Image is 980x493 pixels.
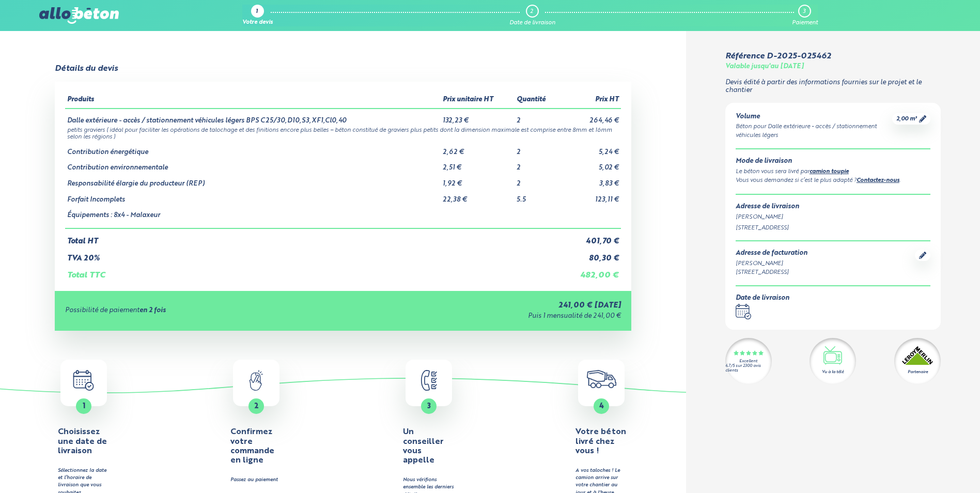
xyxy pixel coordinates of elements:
a: Contactez-nous [857,178,899,183]
div: 3 [803,8,805,15]
a: camion toupie [810,169,849,175]
div: Vu à la télé [822,369,844,375]
div: Détails du devis [55,64,118,73]
div: Vous vous demandez si c’est le plus adapté ? . [736,176,930,186]
span: 1 [83,403,85,410]
div: Béton pour Dalle extérieure - accès / stationnement véhicules légers [736,122,892,140]
a: 3 Paiement [792,5,818,26]
span: 2 [254,403,259,410]
div: Référence D-2025-025462 [725,52,831,61]
th: Produits [65,92,441,109]
td: 80,30 € [561,246,621,263]
div: Date de livraison [736,295,789,302]
td: Contribution environnementale [65,156,441,172]
td: 123,11 € [561,188,621,204]
td: 482,00 € [561,263,621,280]
div: Valable jusqu'au [DATE] [725,63,804,71]
a: 2 Date de livraison [509,5,555,26]
div: [PERSON_NAME] [736,259,807,268]
th: Prix unitaire HT [441,92,515,109]
span: 3 [427,403,431,410]
div: Le béton vous sera livré par [736,167,930,177]
div: 4.7/5 sur 2300 avis clients [725,364,772,373]
td: 2 [515,156,561,172]
img: truck.c7a9816ed8b9b1312949.png [587,370,616,388]
h4: Choisissez une date de livraison [58,427,110,456]
h4: Un conseiller vous appelle [403,427,455,466]
div: Date de livraison [509,20,555,26]
td: 5,24 € [561,141,621,157]
td: Contribution énergétique [65,141,441,157]
td: 5.5 [515,188,561,204]
div: 1 [256,9,258,16]
p: Devis édité à partir des informations fournies sur le projet et le chantier [725,79,941,94]
td: Responsabilité élargie du producteur (REP) [65,172,441,188]
td: TVA 20% [65,246,561,263]
td: Dalle extérieure - accès / stationnement véhicules légers BPS C25/30,D10,S3,XF1,Cl0,40 [65,109,441,125]
div: Partenaire [908,369,928,375]
td: Total HT [65,228,561,246]
td: 22,38 € [441,188,515,204]
td: 264,46 € [561,109,621,125]
td: 401,70 € [561,228,621,246]
div: 2 [530,8,533,15]
td: Total TTC [65,263,561,280]
td: Équipements : 8x4 - Malaxeur [65,204,441,228]
td: petits graviers ( idéal pour faciliter les opérations de talochage et des finitions encore plus b... [65,125,620,141]
td: 2 [515,172,561,188]
div: Passez au paiement [230,476,282,484]
div: Mode de livraison [736,158,930,165]
a: 1 Votre devis [242,5,273,26]
div: Possibilité de paiement [65,307,354,315]
div: Volume [736,113,892,121]
span: 4 [599,403,604,410]
div: [STREET_ADDRESS] [736,224,930,233]
div: Excellent [739,359,757,364]
td: Forfait Incomplets [65,188,441,204]
div: Adresse de livraison [736,203,930,211]
div: [STREET_ADDRESS] [736,268,807,277]
td: 1,92 € [441,172,515,188]
h4: Confirmez votre commande en ligne [230,427,282,466]
div: Paiement [792,20,818,26]
strong: en 2 fois [139,307,166,314]
td: 3,83 € [561,172,621,188]
th: Prix HT [561,92,621,109]
td: 2 [515,109,561,125]
div: 241,00 € [DATE] [354,301,620,310]
div: [PERSON_NAME] [736,213,930,222]
td: 2,51 € [441,156,515,172]
div: Votre devis [242,20,273,26]
td: 132,23 € [441,109,515,125]
td: 2 [515,141,561,157]
th: Quantité [515,92,561,109]
iframe: Help widget launcher [888,453,969,482]
a: 2 Confirmez votre commande en ligne Passez au paiement [173,360,340,484]
td: 5,02 € [561,156,621,172]
h4: Votre béton livré chez vous ! [575,427,627,456]
div: Adresse de facturation [736,250,807,257]
div: Puis 1 mensualité de 241,00 € [354,313,620,320]
td: 2,62 € [441,141,515,157]
img: allobéton [39,7,119,24]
